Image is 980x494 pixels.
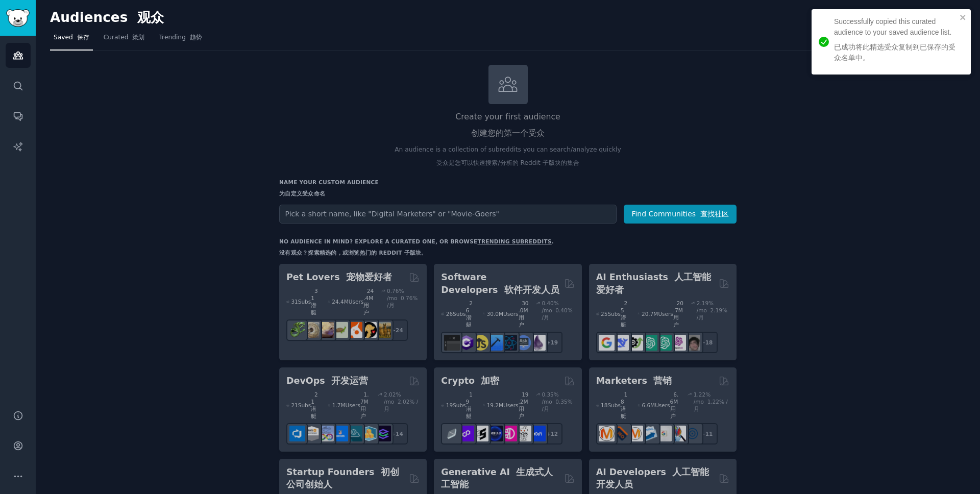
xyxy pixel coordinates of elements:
[279,190,325,196] font: 为自定义受众命名
[477,238,551,244] a: trending subreddits
[6,9,30,27] img: GummySearch logo
[190,34,202,41] font: 趋势
[54,33,89,42] span: Saved
[279,145,737,171] p: An audience is a collection of subreddits you can search/analyze quickly
[279,205,617,224] input: Pick a short name, like "Digital Marketers" or "Movie-Goers"
[436,159,579,166] font: 受众是您可以快速搜索/分析的 Reddit 子版块的集合
[50,10,838,26] h2: Audiences
[100,30,149,51] a: Curated 策划
[104,33,145,42] span: Curated
[700,210,729,218] font: 查找社区
[159,33,202,42] span: Trending
[155,30,205,51] a: Trending 趋势
[137,10,164,25] font: 观众
[834,43,955,62] font: 已成功将此精选受众复制到已保存的受众名单中。
[834,16,957,67] div: Successfully copied this curated audience to your saved audience list.
[279,179,737,201] h3: Name your custom audience
[960,13,967,21] button: close
[279,250,427,256] font: 没有观众？探索精选的，或浏览热门的 Reddit 子版块。
[132,34,144,41] font: 策划
[279,111,737,144] h2: Create your first audience
[471,128,545,138] font: 创建您的第一个受众
[279,238,554,260] div: No audience in mind? Explore a curated one, or browse .
[77,34,89,41] font: 保存
[50,30,93,51] a: Saved 保存
[624,205,737,224] button: Find Communities 查找社区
